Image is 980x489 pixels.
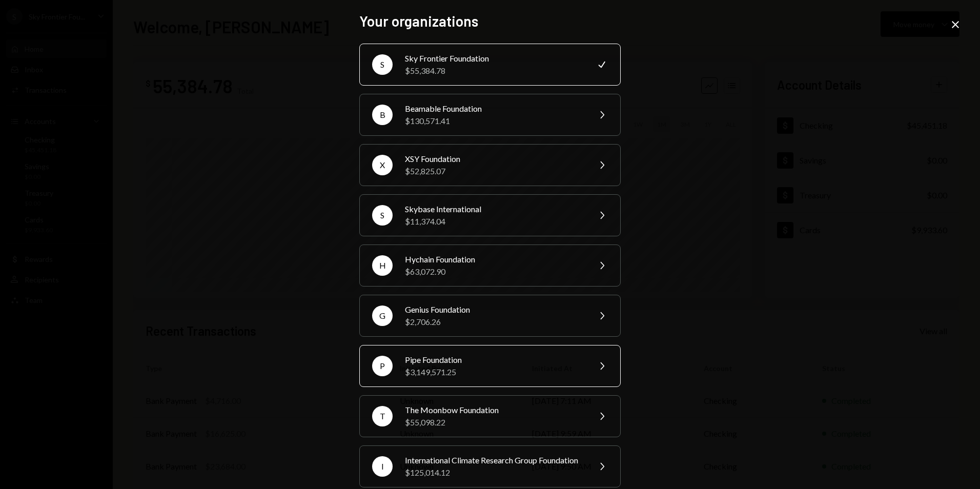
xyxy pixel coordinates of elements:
[405,466,583,479] div: $125,014.12
[405,316,583,328] div: $2,706.26
[405,354,583,366] div: Pipe Foundation
[372,155,393,175] div: X
[372,406,393,426] div: T
[372,456,393,477] div: I
[405,65,583,77] div: $55,384.78
[405,165,583,177] div: $52,825.07
[405,203,583,215] div: Skybase International
[405,253,583,266] div: Hychain Foundation
[359,395,621,437] button: TThe Moonbow Foundation$55,098.22
[372,305,393,326] div: G
[405,103,583,115] div: Beamable Foundation
[359,244,621,287] button: HHychain Foundation$63,072.90
[405,416,583,429] div: $55,098.22
[359,345,621,387] button: PPipe Foundation$3,149,571.25
[359,144,621,186] button: XXSY Foundation$52,825.07
[372,205,393,226] div: S
[405,153,583,165] div: XSY Foundation
[405,215,583,228] div: $11,374.04
[405,115,583,127] div: $130,571.41
[405,366,583,378] div: $3,149,571.25
[359,44,621,86] button: SSky Frontier Foundation$55,384.78
[405,303,583,316] div: Genius Foundation
[359,11,621,31] h2: Your organizations
[359,194,621,236] button: SSkybase International$11,374.04
[359,445,621,487] button: IInternational Climate Research Group Foundation$125,014.12
[405,52,583,65] div: Sky Frontier Foundation
[359,295,621,337] button: GGenius Foundation$2,706.26
[372,105,393,125] div: B
[359,94,621,136] button: BBeamable Foundation$130,571.41
[405,266,583,278] div: $63,072.90
[405,454,583,466] div: International Climate Research Group Foundation
[372,255,393,276] div: H
[405,404,583,416] div: The Moonbow Foundation
[372,54,393,75] div: S
[372,356,393,376] div: P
